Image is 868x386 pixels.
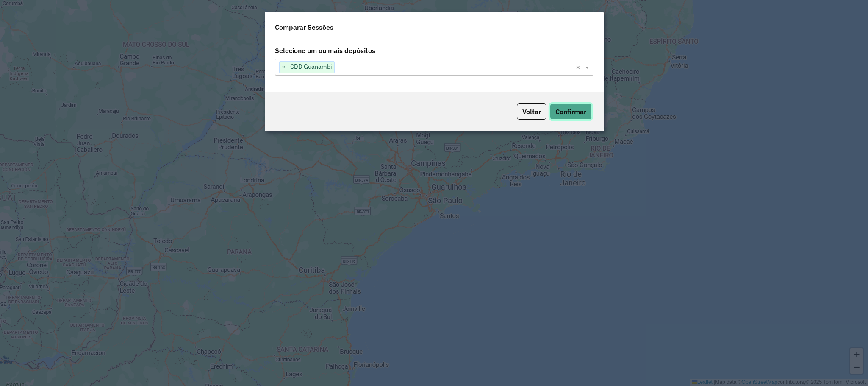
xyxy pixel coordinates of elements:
button: Confirmar [550,103,592,120]
span: × [280,62,288,72]
span: Clear all [576,62,583,72]
h4: Comparar Sessões [275,22,333,32]
span: CDD Guanambi [288,62,334,72]
label: Selecione um ou mais depósitos [270,42,599,59]
button: Voltar [517,103,546,120]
